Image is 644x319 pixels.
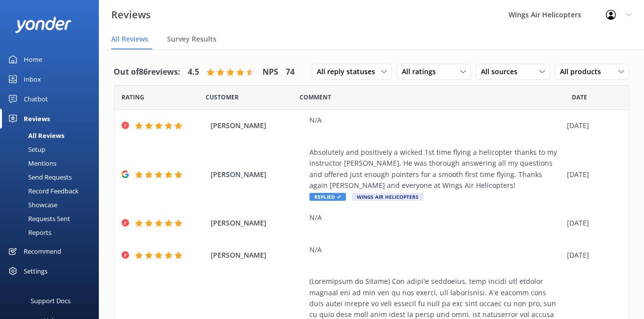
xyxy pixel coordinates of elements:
span: Wings Air Helicopters [352,193,424,201]
div: Support Docs [31,291,71,311]
span: All Reviews [111,34,148,44]
h4: 74 [286,66,295,79]
div: Reviews [24,109,50,129]
div: Showcase [6,198,57,212]
span: All reply statuses [317,66,381,77]
a: All Reviews [6,129,99,142]
div: Inbox [24,69,41,89]
span: Date [572,92,587,102]
a: Mentions [6,156,99,170]
div: [DATE] [567,169,616,180]
div: Mentions [6,156,56,170]
span: Question [300,92,331,102]
div: Home [24,49,42,69]
div: Reports [6,226,51,239]
div: Send Requests [6,170,72,184]
a: Record Feedback [6,184,99,198]
a: Reports [6,226,99,239]
div: Absolutely and positively a wicked 1st time flying a helicopter thanks to my instructor [PERSON_N... [309,147,562,191]
span: All sources [481,66,523,77]
span: Date [122,92,144,102]
span: [PERSON_NAME] [211,169,304,180]
div: N/A [309,212,562,223]
span: Replied [309,193,346,201]
span: All ratings [402,66,442,77]
h4: NPS [262,66,278,79]
span: Date [206,92,239,102]
div: Recommend [24,241,61,261]
div: Setup [6,142,45,156]
img: yonder-white-logo.png [15,17,72,33]
span: Survey Results [167,34,216,44]
div: [DATE] [567,120,616,131]
span: All products [560,66,607,77]
span: [PERSON_NAME] [211,218,304,228]
div: [DATE] [567,250,616,261]
div: Settings [24,261,47,281]
a: Setup [6,142,99,156]
a: Showcase [6,198,99,212]
div: [DATE] [567,218,616,228]
span: [PERSON_NAME] [211,120,304,131]
a: Requests Sent [6,212,99,226]
div: All Reviews [6,129,64,142]
div: N/A [309,115,562,126]
h4: 4.5 [188,66,199,79]
h3: Reviews [111,7,151,23]
a: Send Requests [6,170,99,184]
div: Record Feedback [6,184,79,198]
span: [PERSON_NAME] [211,250,304,261]
div: Chatbot [24,89,48,109]
div: Requests Sent [6,212,70,226]
h4: Out of 86 reviews: [114,66,180,79]
div: N/A [309,244,562,255]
